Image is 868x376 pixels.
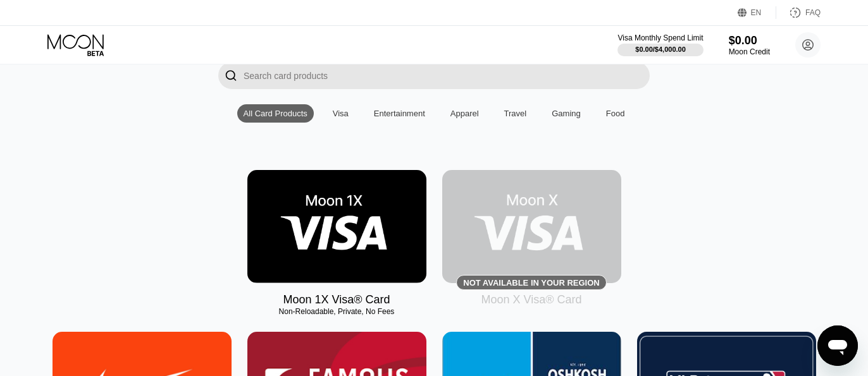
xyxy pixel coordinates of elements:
div: $0.00Moon Credit [729,34,770,56]
div: Moon X Visa® Card [481,293,581,306]
div: Visa Monthly Spend Limit [617,33,703,42]
div: Moon Credit [729,47,770,56]
div:  [225,68,237,83]
div: EN [738,6,776,19]
div: Apparel [444,104,485,123]
div: EN [751,8,762,17]
div: Not available in your region [442,170,621,283]
div: FAQ [776,6,821,19]
iframe: Button to launch messaging window [817,325,858,366]
div: Food [606,109,625,118]
div: Gaming [545,104,587,123]
div: Apparel [450,109,479,118]
div: Visa [326,104,355,123]
div: Gaming [552,109,581,118]
div: $0.00 [729,34,770,47]
div: Not available in your region [463,278,599,288]
div:  [218,62,244,89]
div: All Card Products [237,104,314,123]
div: Food [600,104,631,123]
div: Non-Reloadable, Private, No Fees [247,307,426,316]
div: Visa Monthly Spend Limit$0.00/$4,000.00 [617,33,703,56]
div: All Card Products [244,109,307,118]
div: FAQ [805,8,821,17]
div: Entertainment [368,104,431,123]
div: Entertainment [374,109,425,118]
div: Travel [504,109,527,118]
div: $0.00 / $4,000.00 [635,45,686,53]
input: Search card products [244,62,650,89]
div: Visa [333,109,349,118]
div: Travel [498,104,533,123]
div: Moon 1X Visa® Card [283,293,390,306]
